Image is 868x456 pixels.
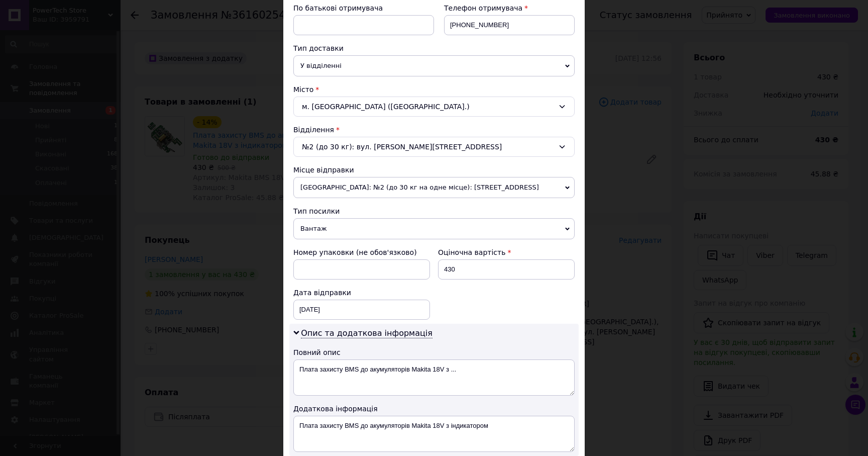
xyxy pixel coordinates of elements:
[293,347,575,357] div: Повний опис
[293,84,575,95] div: Місто
[293,55,575,76] span: У відділенні
[293,137,575,157] div: №2 (до 30 кг): вул. [PERSON_NAME][STREET_ADDRESS]
[293,247,430,257] div: Номер упаковки (не обов'язково)
[293,125,575,135] div: Відділення
[293,404,575,414] div: Додаткова інформація
[444,4,522,12] span: Телефон отримувача
[293,218,575,239] span: Вантаж
[293,288,430,298] div: Дата відправки
[444,15,575,35] input: +380
[293,166,354,174] span: Місце відправки
[293,207,340,215] span: Тип посилки
[293,97,575,117] div: м. [GEOGRAPHIC_DATA] ([GEOGRAPHIC_DATA].)
[438,247,575,257] div: Оціночна вартість
[301,328,432,338] span: Опис та додаткова інформація
[293,44,344,52] span: Тип доставки
[293,416,575,452] textarea: Плата захисту BMS до акумуляторів Makita 18V з індикатором
[293,177,575,198] span: [GEOGRAPHIC_DATA]: №2 (до 30 кг на одне місце): [STREET_ADDRESS]
[293,4,383,12] span: По батькові отримувача
[293,359,575,396] textarea: Плата захисту BMS до акумуляторів Makita 18V з ...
